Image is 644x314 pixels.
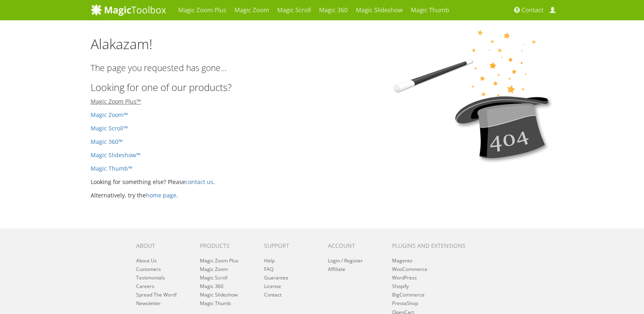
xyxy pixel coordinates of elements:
p: Looking for one of our products? [91,82,554,93]
a: home page [146,191,176,199]
h6: Support [264,243,316,249]
h6: About [136,243,188,249]
a: Magic 360™ [91,138,123,145]
a: Magic Scroll™ [91,124,128,132]
a: Magic Zoom [200,266,228,273]
a: Magic 360 [200,283,223,290]
a: Magic Zoom Plus [200,257,239,264]
a: Spread The Word! [136,291,177,298]
a: Affiliate [328,266,345,273]
a: Magic Scroll [200,274,228,281]
a: About Us [136,257,157,264]
a: FAQ [264,266,273,273]
a: Magento [392,257,412,264]
a: WordPress [392,274,417,281]
a: License [264,283,281,290]
a: Customers [136,266,161,273]
a: Shopify [392,283,409,290]
a: Guarantee [264,274,288,281]
h6: Products [200,243,252,249]
h6: Account [328,243,379,249]
a: PrestaShop [392,300,418,307]
p: The page you requested has gone... [91,62,554,74]
a: Newsletter [136,300,161,307]
a: Magic Slideshow [200,291,238,298]
p: Looking for something else? Please . [91,177,554,186]
span: Contact [522,6,544,14]
a: Help [264,257,275,264]
p: Alternatively, try the . [91,191,554,200]
a: BigCommerce [392,291,425,298]
a: contact us [185,178,213,186]
h6: Plugins and extensions [392,243,476,249]
a: Careers [136,283,154,290]
a: Magic Slideshow™ [91,151,141,159]
a: Testimonials [136,274,165,281]
img: 404_hat.png [391,26,554,165]
a: Magic Zoom Plus™ [91,97,141,105]
h1: Alakazam! [91,35,554,54]
a: Magic Zoom™ [91,111,128,119]
a: WooCommerce [392,266,427,273]
a: Magic Thumb™ [91,165,132,172]
a: Magic Thumb [200,300,231,307]
a: Login / Register [328,257,363,264]
img: MagicToolbox.com - Image tools for your website [91,4,166,16]
a: Contact [264,291,282,298]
